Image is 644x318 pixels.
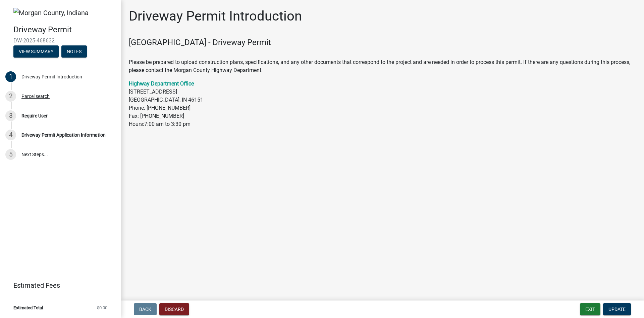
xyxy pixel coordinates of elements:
[134,303,157,315] button: Back
[13,25,115,35] h4: Driveway Permit
[21,74,82,79] div: Driveway Permit Introduction
[13,306,43,310] span: Estimated Total
[5,91,16,102] div: 2
[13,45,59,58] button: View Summary
[608,307,626,312] span: Update
[5,110,16,121] div: 3
[129,38,636,47] h4: [GEOGRAPHIC_DATA] - Driveway Permit
[13,8,89,18] img: Morgan County, Indiana
[13,37,107,44] span: DW-2025-468632
[603,303,631,315] button: Update
[5,71,16,82] div: 1
[129,8,302,24] h1: Driveway Permit Introduction
[580,303,600,315] button: Exit
[21,113,48,118] div: Require User
[159,303,189,315] button: Discard
[5,279,110,292] a: Estimated Fees
[129,80,636,128] p: [STREET_ADDRESS] [GEOGRAPHIC_DATA], IN 46151 Phone: [PHONE_NUMBER] Fax: [PHONE_NUMBER] Hours:7:00...
[5,149,16,160] div: 5
[129,80,194,87] a: Highway Department Office
[21,133,106,137] div: Driveway Permit Application Information
[61,49,87,55] wm-modal-confirm: Notes
[97,306,107,310] span: $0.00
[5,130,16,140] div: 4
[129,50,636,74] p: Please be prepared to upload construction plans, specifications, and any other documents that cor...
[61,45,87,58] button: Notes
[13,49,59,55] wm-modal-confirm: Summary
[21,94,50,99] div: Parcel search
[139,307,151,312] span: Back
